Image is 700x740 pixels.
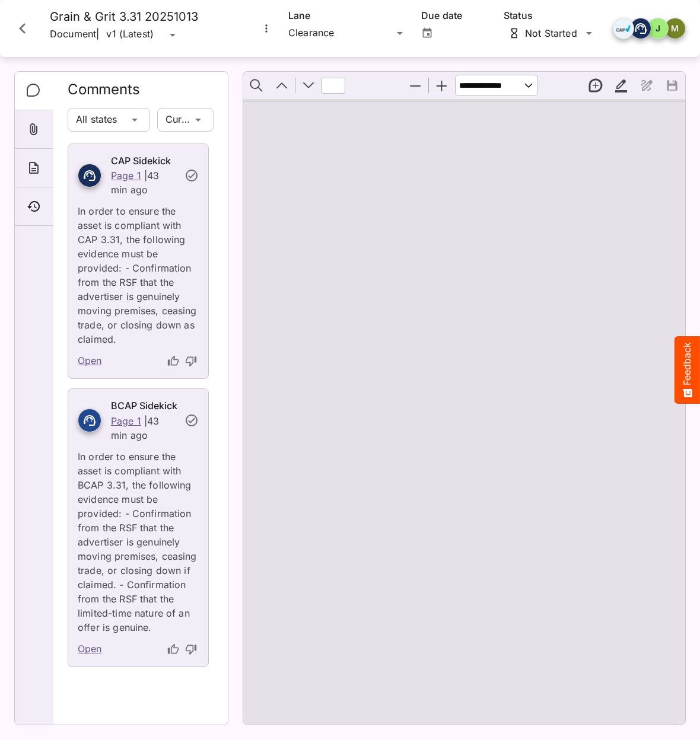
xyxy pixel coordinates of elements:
[78,642,102,657] a: Open
[157,108,192,132] div: Current lane
[429,73,454,98] button: Zoom In
[111,154,177,169] h6: CAP Sidekick
[674,336,700,404] button: Feedback
[15,72,53,110] div: Comments
[15,110,53,149] div: Attachments
[288,24,393,43] div: Clearance
[144,415,147,427] p: |
[68,108,128,132] div: All states
[508,27,578,39] div: Not Started
[78,197,199,346] p: In order to ensure the asset is compliant with CAP 3.31, the following evidence must be provided:...
[111,415,141,427] a: Page 1
[296,73,321,98] button: Next Page
[96,27,99,41] span: |
[269,73,294,98] button: Previous Page
[111,398,177,414] h6: BCAP Sidekick
[15,149,53,187] div: About
[403,73,428,98] button: Zoom Out
[166,642,181,657] button: thumb-up
[111,415,160,441] p: 43 min ago
[664,18,686,39] div: M
[106,27,166,44] div: v1 (Latest)
[50,9,198,24] h4: Grain & Grit 3.31 20251013
[78,353,102,369] a: Open
[15,187,53,226] div: Timeline
[244,73,269,98] button: Find in Document
[78,442,199,634] p: In order to ensure the asset is compliant with BCAP 3.31, the following evidence must be provided...
[419,25,435,41] button: Open
[583,73,608,98] button: New thread
[609,73,634,98] button: Highlight
[647,18,669,39] div: J
[259,21,274,36] button: More options for Grain & Grit 3.31 20251013
[144,170,147,181] p: |
[50,24,96,46] p: Document
[5,11,40,46] button: Close card
[111,170,141,181] a: Page 1
[166,353,181,369] button: thumb-up
[183,642,199,657] button: thumb-down
[68,81,214,106] h2: Comments
[183,353,199,369] button: thumb-down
